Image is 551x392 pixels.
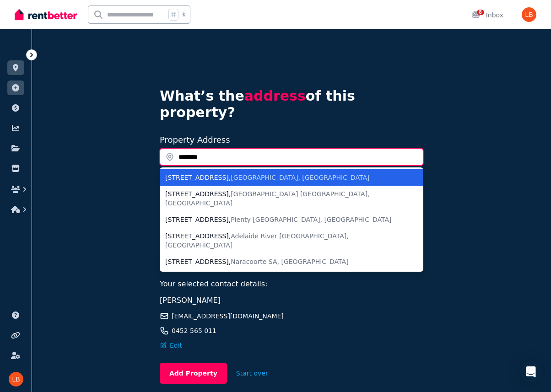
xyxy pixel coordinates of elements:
span: address [244,88,306,104]
div: [STREET_ADDRESS] , [165,215,407,224]
span: [EMAIL_ADDRESS][DOMAIN_NAME] [172,311,284,321]
div: [STREET_ADDRESS] , [165,173,407,182]
span: Adelaide River [GEOGRAPHIC_DATA], [GEOGRAPHIC_DATA] [165,232,349,249]
div: [STREET_ADDRESS] , [165,189,407,208]
label: Property Address [160,135,230,145]
div: [STREET_ADDRESS] , [165,231,407,250]
span: Edit [170,341,182,350]
span: [GEOGRAPHIC_DATA] [GEOGRAPHIC_DATA], [GEOGRAPHIC_DATA] [165,190,370,207]
span: 8 [477,10,484,15]
div: [STREET_ADDRESS] , [165,257,407,266]
button: Edit [160,341,182,350]
span: [GEOGRAPHIC_DATA], [GEOGRAPHIC_DATA] [231,174,369,181]
p: Your selected contact details: [160,279,423,290]
h4: What’s the of this property? [160,88,423,121]
span: Plenty [GEOGRAPHIC_DATA], [GEOGRAPHIC_DATA] [231,216,391,223]
button: Add Property [160,363,227,384]
img: RentBetter [15,8,77,21]
button: Start over [227,363,277,383]
span: 0452 565 011 [172,326,216,335]
span: k [182,11,185,18]
span: [PERSON_NAME] [160,296,221,305]
img: Loryvi Bantiles [9,372,23,387]
span: Naracoorte SA, [GEOGRAPHIC_DATA] [231,258,348,265]
div: Inbox [471,11,503,20]
div: Open Intercom Messenger [520,361,542,383]
img: Loryvi Bantiles [522,7,536,22]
